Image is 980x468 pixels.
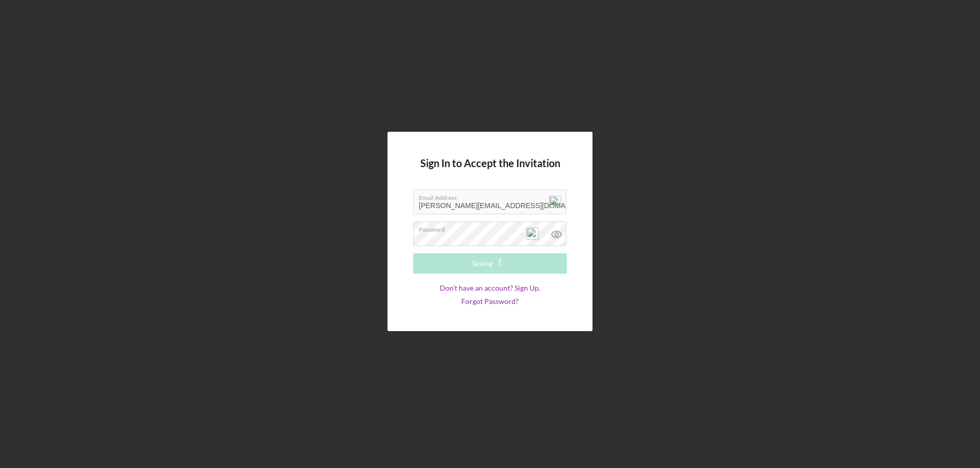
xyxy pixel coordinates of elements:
[472,253,493,274] div: Saving
[526,228,539,240] img: npw-badge-icon-locked.svg
[549,196,561,208] img: npw-badge-icon-locked.svg
[440,284,540,292] a: Don't have an account? Sign Up.
[413,253,567,274] button: Saving
[419,190,566,201] label: Email Address
[419,222,566,233] label: Password
[420,157,560,169] h4: Sign In to Accept the Invitation
[461,297,519,306] a: Forgot Password?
